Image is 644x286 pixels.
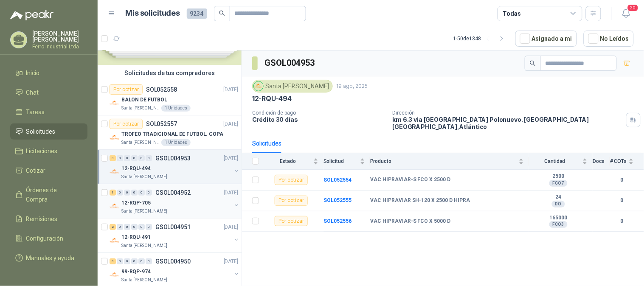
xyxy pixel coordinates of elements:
b: VAC HIPRAVIAR-S FCO X 2500 D [370,177,451,183]
span: Solicitud [323,158,358,164]
a: Licitaciones [10,143,87,159]
div: 0 [117,190,123,196]
div: DO [552,201,565,207]
p: GSOL004953 [155,155,191,161]
p: Santa [PERSON_NAME] [121,277,167,283]
div: Por cotizar [110,84,143,95]
p: [DATE] [224,120,238,128]
div: Solicitudes [252,139,281,148]
p: 12-RQU-494 [121,165,151,173]
p: Santa [PERSON_NAME] [121,208,167,215]
div: FCO3 [549,221,568,228]
span: 20 [627,4,639,12]
div: 0 [131,190,138,196]
p: [PERSON_NAME] [PERSON_NAME] [32,31,87,42]
span: Chat [26,88,39,97]
div: 0 [146,190,152,196]
div: 0 [124,190,130,196]
img: Company Logo [110,236,120,246]
div: 3 [110,155,116,161]
a: Por cotizarSOL052557[DATE] Company LogoTROFEO TRADICIONAL DE FUTBOL. COPASanta [PERSON_NAME]1 Uni... [98,115,242,150]
span: Solicitudes [26,127,56,136]
span: search [219,10,225,16]
div: 0 [146,258,152,264]
div: 0 [138,190,145,196]
p: Santa [PERSON_NAME] [121,105,160,112]
div: 0 [131,155,138,161]
p: [DATE] [224,223,238,231]
a: Remisiones [10,211,87,227]
b: 165000 [529,215,588,222]
h1: Mis solicitudes [126,7,180,20]
div: Por cotizar [275,216,308,226]
span: Tareas [26,107,45,117]
span: # COTs [610,158,627,164]
a: Cotizar [10,163,87,179]
div: FCO7 [549,180,568,187]
p: GSOL004950 [155,258,191,264]
a: 2 0 0 0 0 0 GSOL004951[DATE] Company Logo12-RQU-491Santa [PERSON_NAME] [110,222,240,249]
p: GSOL004951 [155,224,191,230]
p: Santa [PERSON_NAME] [121,242,167,249]
b: 2500 [529,173,588,180]
a: Órdenes de Compra [10,182,87,207]
div: Por cotizar [275,175,308,185]
b: 24 [529,194,588,201]
p: Condición de pago [252,110,386,116]
p: BALÓN DE FUTBOL [121,96,167,104]
a: Inicio [10,65,87,81]
a: Solicitudes [10,123,87,140]
div: 0 [124,155,130,161]
img: Company Logo [110,132,120,143]
div: 0 [117,224,123,230]
div: 0 [138,155,145,161]
img: Company Logo [110,201,120,211]
div: 3 [110,258,116,264]
th: Cantidad [529,153,593,170]
div: 0 [117,155,123,161]
div: 0 [146,155,152,161]
a: Manuales y ayuda [10,250,87,266]
div: 0 [124,258,130,264]
span: search [530,60,536,66]
a: SOL052555 [323,197,352,203]
span: Configuración [26,234,64,243]
b: VAC HIPRAVIAR-S FCO X 5000 D [370,218,451,225]
a: 1 0 0 0 0 0 GSOL004952[DATE] Company Logo12-RQP-705Santa [PERSON_NAME] [110,188,240,215]
b: 0 [610,217,634,225]
span: Órdenes de Compra [26,185,79,204]
p: [DATE] [224,189,238,197]
div: 0 [138,224,145,230]
th: # COTs [610,153,644,170]
div: 2 [110,224,116,230]
button: 20 [619,6,634,21]
a: 3 0 0 0 0 0 GSOL004953[DATE] Company Logo12-RQU-494Santa [PERSON_NAME] [110,153,240,180]
div: Santa [PERSON_NAME] [252,80,333,93]
div: 0 [117,258,123,264]
p: 99-RQP-974 [121,268,151,276]
div: 1 [110,190,116,196]
div: 1 Unidades [161,105,191,112]
a: Chat [10,84,87,101]
span: Manuales y ayuda [26,253,75,263]
p: 12-RQU-494 [252,94,292,103]
div: Solicitudes de tus compradores [98,65,242,81]
span: Producto [370,158,517,164]
th: Producto [370,153,529,170]
h3: GSOL004953 [264,56,316,70]
b: 0 [610,196,634,205]
div: Por cotizar [275,196,308,206]
button: Asignado a mi [515,31,577,47]
div: Todas [503,9,521,18]
span: Inicio [26,68,40,78]
p: SOL052558 [146,87,177,93]
a: SOL052554 [323,177,352,183]
a: Configuración [10,230,87,247]
p: Crédito 30 días [252,116,386,123]
span: Licitaciones [26,146,58,156]
th: Docs [593,153,610,170]
span: Remisiones [26,214,58,224]
div: 1 - 50 de 1348 [453,32,509,45]
span: Cotizar [26,166,46,175]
